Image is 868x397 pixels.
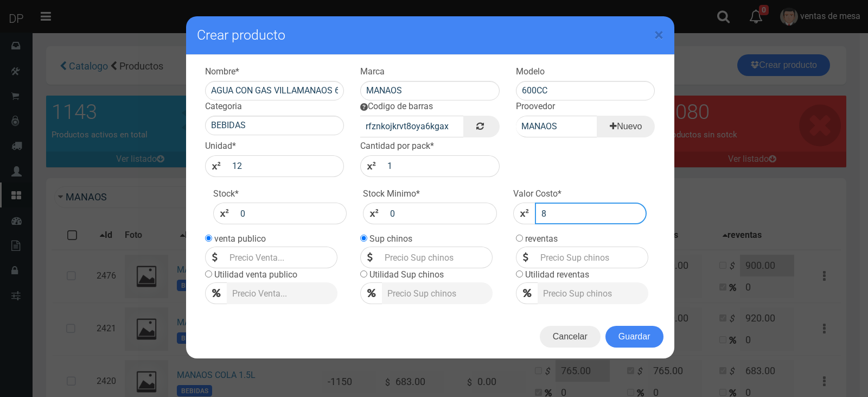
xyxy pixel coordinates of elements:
[227,155,344,177] input: 1
[516,100,555,113] label: Proovedor
[235,203,347,224] input: Stock
[525,269,589,280] label: Utilidad reventas
[360,140,434,153] label: Cantidad por pack
[538,282,648,304] input: Precio Sup chinos
[382,282,493,304] input: Precio Sup chinos
[382,155,500,177] input: 1
[214,269,297,280] label: Utilidad venta publico
[516,66,545,78] label: Modelo
[224,247,337,268] input: Precio Venta...
[654,26,663,43] button: Close
[369,269,444,280] label: Utilidad Sup chinos
[205,116,344,135] input: La Categoria...
[205,100,242,113] label: Categoria
[363,188,420,200] label: Stock Minimo
[205,66,239,78] label: Nombre
[597,116,655,137] a: Nuevo
[205,81,344,100] input: Escribe el nombre del producto...
[525,234,558,244] label: reventas
[654,24,663,45] span: ×
[360,66,385,78] label: Marca
[535,247,648,268] input: Precio Sup chinos
[379,247,493,268] input: Precio Sup chinos
[540,326,601,348] button: Cancelar
[513,188,561,200] label: Valor Costo
[605,326,663,348] button: Guardar
[360,100,433,113] label: Codigo de barras
[205,140,236,153] label: Unidad
[516,81,655,100] input: El modelo...
[197,27,663,43] h4: Crear producto
[227,282,337,304] input: Precio Venta...
[213,188,239,200] label: Stock
[369,234,412,244] label: Sup chinos
[214,234,266,244] label: venta publico
[385,203,497,224] input: Stock minimo...
[360,81,500,100] input: La marca...
[535,203,647,224] input: Valor de costo...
